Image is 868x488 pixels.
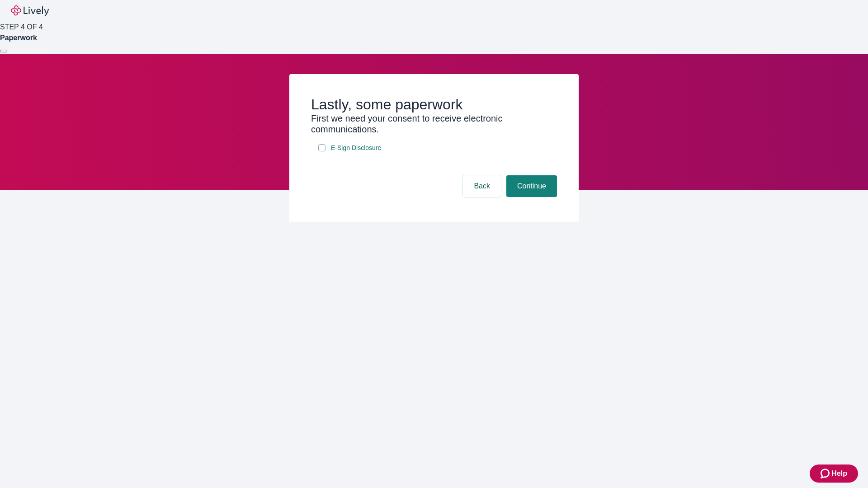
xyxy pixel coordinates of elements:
h2: Lastly, some paperwork [311,96,557,113]
span: E-Sign Disclosure [331,143,381,153]
a: e-sign disclosure document [329,142,383,154]
button: Zendesk support iconHelp [810,465,858,483]
button: Continue [506,175,557,197]
span: Help [831,468,847,479]
svg: Zendesk support icon [821,468,831,479]
img: Lively [11,5,49,16]
button: Back [463,175,501,197]
h3: First we need your consent to receive electronic communications. [311,113,557,135]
